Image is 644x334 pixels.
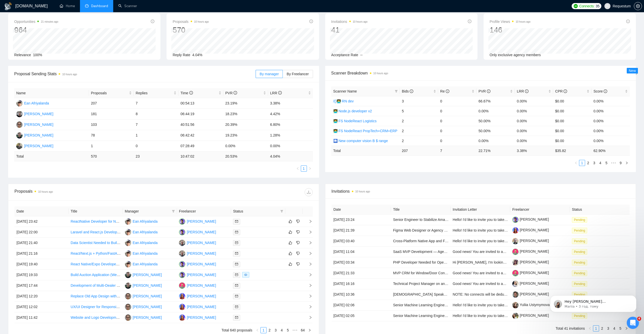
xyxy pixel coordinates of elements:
[179,293,185,299] img: IP
[629,69,636,73] span: New
[125,230,158,234] a: EAEan Afriyalanda
[296,251,300,255] span: dislike
[179,315,216,319] a: IP[PERSON_NAME]
[125,219,158,223] a: EAEan Afriyalanda
[16,101,49,105] a: EAEan Afriyalanda
[11,15,20,23] img: Profile image for Mariia
[179,230,216,234] a: MP[PERSON_NAME]
[490,53,541,57] span: Only exclusive agency members
[525,89,529,93] span: info-circle
[179,272,185,278] img: MP
[125,262,158,266] a: EAEan Afriyalanda
[287,240,293,246] button: like
[187,272,216,278] div: [PERSON_NAME]
[490,25,531,35] div: 146
[624,160,630,166] li: Next Page
[24,100,49,106] div: Ean Afriyalanda
[133,315,162,320] div: [PERSON_NAME]
[625,327,628,330] span: right
[125,261,131,267] img: EA
[588,327,591,330] span: left
[134,88,178,98] th: Replies
[291,327,299,333] span: •••
[289,241,292,245] span: like
[133,251,158,256] div: Ean Afriyalanda
[305,188,313,196] button: download
[60,4,75,8] a: homeHome
[512,227,519,234] img: c1o0rOVReXCKi1bnQSsgHbaWbvfM_HSxWVsvTMtH2C50utd8VeU_52zlHuo4ie9fkT
[468,20,471,23] span: info-circle
[393,282,468,286] a: Technical Project Manager on an ongoing basis
[71,283,199,287] a: Development of Multi-Dealer Website with Custom Branding and CRM Integration
[331,25,368,35] div: 41
[301,165,307,172] li: 1
[194,20,209,23] time: 10 hours ago
[512,313,549,317] a: [PERSON_NAME]
[624,160,630,166] button: right
[24,132,53,138] div: [PERSON_NAME]
[125,283,162,287] a: AS[PERSON_NAME]
[609,160,618,166] span: •••
[287,250,293,256] button: like
[572,249,587,255] span: Pending
[309,20,313,23] span: info-circle
[125,305,162,309] a: IK[PERSON_NAME]
[599,325,605,331] li: 2
[625,161,628,164] span: right
[172,210,175,213] span: filter
[287,261,293,267] button: like
[579,160,585,166] a: 1
[260,72,279,76] span: By manager
[512,291,519,298] img: c14DhYixHXKOjO1Rn8ocQbD3KHUcnE4vZS4feWtSSrA9NC5rkM_scuoP2bXUv12qzp
[296,241,300,245] span: dislike
[125,240,131,246] img: EA
[572,228,589,232] a: Pending
[71,315,176,320] a: Website and Logo Development for Real Estate Investing Business
[179,240,185,246] img: PG
[125,250,131,257] img: EA
[179,250,185,257] img: PG
[402,89,413,93] span: Bids
[235,241,238,244] span: mail
[289,230,292,234] span: like
[235,316,238,319] span: mail
[179,272,216,277] a: MP[PERSON_NAME]
[133,240,158,246] div: Ean Afriyalanda
[256,329,259,332] span: left
[572,218,589,222] a: Pending
[287,72,309,76] span: By Freelancer
[71,294,147,298] a: Replace Old App Design with New Figma Design
[331,19,368,25] span: Invitations
[8,11,94,27] div: message notification from Mariia, 3 год. тому. Hey andrii.savka@requestum.com, Looks like your Up...
[267,327,273,333] li: 2
[394,87,399,95] span: filter
[512,249,549,253] a: [PERSON_NAME]
[627,317,639,329] iframe: Intercom live chat
[512,302,519,308] img: c1A1YXFeW4rKCAx-3xl3nEKVNEBJ_N0qy65txT_64hSqlygI7RcR1kUJ3D92sJ_NJl
[512,281,549,285] a: [PERSON_NAME]
[179,283,216,287] a: DB[PERSON_NAME]
[572,281,587,287] span: Pending
[179,262,216,266] a: MP[PERSON_NAME]
[273,327,278,333] a: 3
[542,285,644,320] iframe: Intercom notifications повідомлення
[279,327,285,333] li: 4
[612,326,617,331] a: 4
[598,160,603,166] a: 4
[512,238,519,244] img: c1CX0sMpPSPmItT_3JTUBGNBJRtr8K1-x_-NQrKhniKpWRSneU7vS7muc6DFkfA-qr
[606,4,609,8] span: user
[634,2,642,10] button: setting
[187,283,216,288] div: [PERSON_NAME]
[512,313,519,319] img: c1MyE9vue34k_ZVeLy9Jl4vS4-r2SKSAwhezICMUMHv-l6mz2C5d2_lDkf6FDj-Q03
[187,304,216,310] div: [PERSON_NAME]
[308,329,311,332] span: right
[478,89,490,93] span: PVR
[278,91,282,95] span: info-circle
[179,229,185,235] img: MP
[516,20,530,23] time: 10 hours ago
[623,325,630,331] li: Next Page
[71,219,182,223] a: ReactNative Developer for NFC Payments and Automotive Integrations
[585,160,591,166] a: 2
